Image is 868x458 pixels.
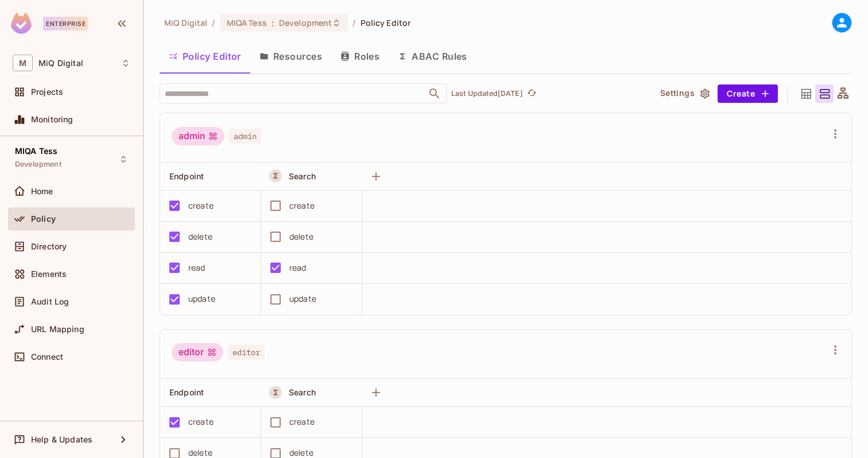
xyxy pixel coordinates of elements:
span: URL Mapping [31,325,84,334]
div: admin [172,127,224,145]
button: ABAC Rules [389,42,476,71]
span: editor [228,345,265,360]
div: read [289,261,307,274]
button: Open [427,86,443,102]
img: SReyMgAAAABJRU5ErkJggg== [11,13,32,34]
span: refresh [527,88,537,99]
button: A Resource Set is a dynamically conditioned resource, defined by real-time criteria. [269,170,282,182]
span: Click to refresh data [523,87,539,101]
div: create [289,415,315,428]
button: Policy Editor [160,42,250,71]
span: Audit Log [31,297,69,306]
button: Roles [331,42,389,71]
span: Search [289,387,316,397]
span: Elements [31,270,67,279]
div: read [188,261,206,274]
span: Help & Updates [31,435,92,444]
span: Development [279,17,332,28]
span: Policy [31,214,56,224]
div: delete [289,230,313,243]
button: Create [718,84,778,103]
div: update [188,292,215,305]
button: Settings [656,84,713,103]
span: Search [289,171,316,181]
div: Enterprise [43,17,88,30]
div: create [188,415,214,428]
span: the active workspace [164,17,207,28]
span: MIQA Tess [227,17,267,28]
button: Resources [250,42,331,71]
button: A Resource Set is a dynamically conditioned resource, defined by real-time criteria. [269,386,282,399]
span: M [13,55,33,71]
span: Home [31,187,53,196]
span: Policy Editor [361,17,411,28]
p: Last Updated [DATE] [451,89,523,98]
span: Endpoint [169,387,204,397]
span: Workspace: MiQ Digital [38,59,83,68]
div: create [289,199,315,212]
span: Endpoint [169,171,204,181]
span: : [271,18,275,28]
button: refresh [525,87,539,101]
span: MIQA Tess [15,147,57,156]
div: editor [172,343,223,361]
div: delete [188,230,212,243]
li: / [212,17,215,28]
div: update [289,292,316,305]
span: Monitoring [31,115,73,124]
span: Connect [31,352,63,361]
li: / [352,17,355,28]
span: admin [229,129,261,144]
span: Development [15,160,61,169]
span: Projects [31,87,63,97]
span: Directory [31,242,67,251]
div: create [188,199,214,212]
